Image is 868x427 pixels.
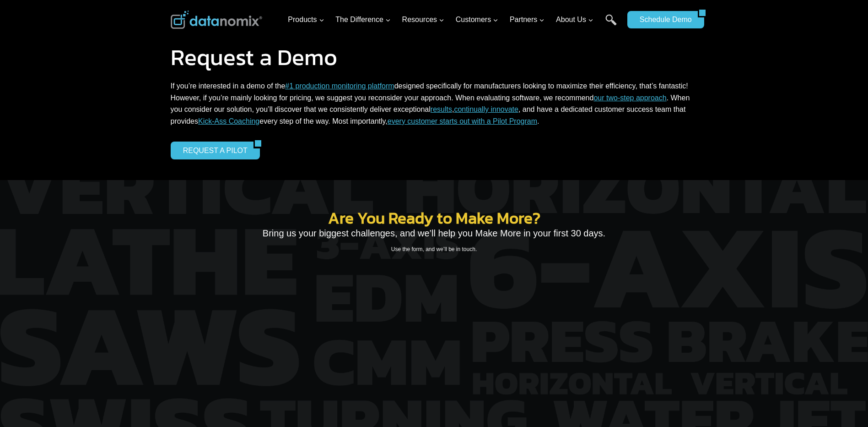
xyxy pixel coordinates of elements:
a: every customer starts out with a Pilot Program [388,117,537,125]
a: our two-step approach [593,94,666,102]
span: The Difference [335,14,391,26]
span: Customers [456,14,498,26]
a: Search [605,14,617,35]
a: #1 production monitoring platform [285,82,394,90]
span: About Us [556,14,593,26]
p: Use the form, and we’ll be in touch. [228,245,640,254]
h2: Are You Ready to Make More? [228,210,640,226]
a: results [431,105,452,113]
a: continually innovate [454,105,518,113]
a: REQUEST A PILOT [171,142,253,159]
span: Partners [510,14,545,26]
h1: Request a Demo [171,46,698,69]
a: Kick-Ass Coaching [198,117,259,125]
span: Products [288,14,324,26]
a: Schedule Demo [627,11,698,28]
span: Resources [402,14,444,26]
nav: Primary Navigation [284,5,623,35]
p: If you’re interested in a demo of the designed specifically for manufacturers looking to maximize... [171,80,698,127]
img: Datanomix [171,11,262,29]
p: Bring us your biggest challenges, and we’ll help you Make More in your first 30 days. [228,226,640,241]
